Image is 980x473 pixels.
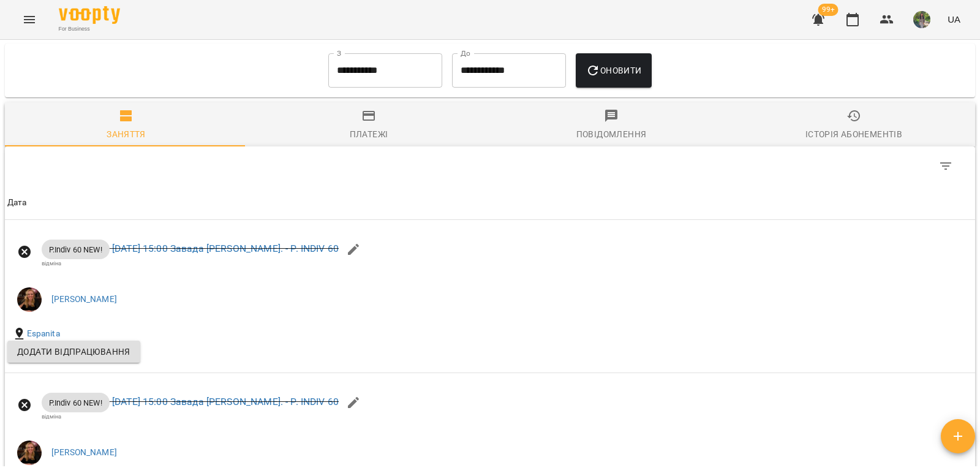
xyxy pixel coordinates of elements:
a: [DATE] 15:00 Завада [PERSON_NAME]. - P. INDIV 60 [112,396,339,407]
span: Оновити [586,63,641,78]
span: Додати відпрацювання [17,344,130,359]
a: [PERSON_NAME] [51,447,117,459]
button: Фільтр [931,151,960,181]
div: Заняття [107,127,146,142]
div: Дата [7,195,27,210]
img: 82b6375e9aa1348183c3d715e536a179.jpg [913,11,930,28]
div: відміна [42,259,339,267]
img: Voopty Logo [59,6,120,24]
a: [DATE] 15:00 Завада [PERSON_NAME]. - P. INDIV 60 [112,243,339,255]
img: 019b2ef03b19e642901f9fba5a5c5a68.jpg [17,287,42,312]
div: Повідомлення [576,127,647,142]
a: [PERSON_NAME] [51,293,117,306]
button: Додати відпрацювання [7,341,140,363]
span: For Business [59,25,120,33]
span: Дата [7,195,973,210]
div: Історія абонементів [805,127,902,142]
img: 019b2ef03b19e642901f9fba5a5c5a68.jpg [17,441,42,465]
div: Sort [7,195,27,210]
div: відміна [42,412,339,420]
span: P.Indiv 60 NEW! [42,397,110,409]
button: Menu [15,5,44,34]
span: UA [948,13,960,26]
a: Espanita [27,328,60,340]
span: 99+ [818,4,839,16]
div: Платежі [350,127,388,142]
span: P.Indiv 60 NEW! [42,244,110,255]
button: UA [943,8,965,31]
button: Оновити [576,53,651,88]
div: Table Toolbar [5,146,975,186]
